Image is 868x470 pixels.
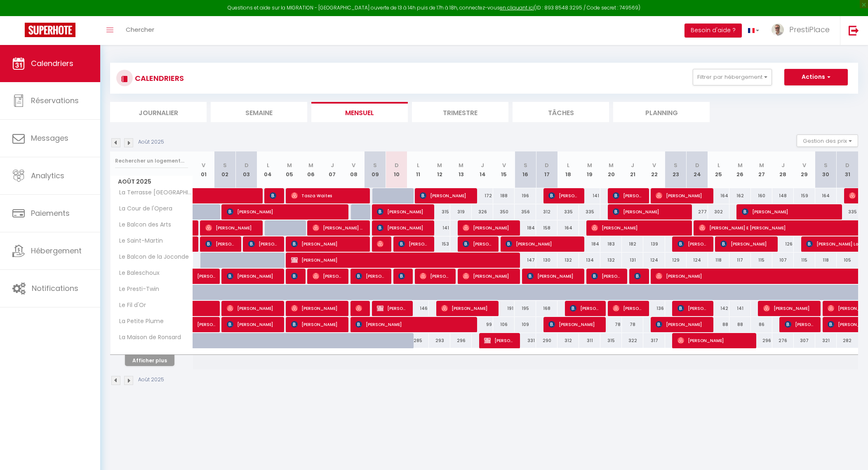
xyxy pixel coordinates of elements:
[313,220,362,236] span: [PERSON_NAME] and [PERSON_NAME]
[515,204,536,220] div: 356
[579,151,600,188] th: 19
[407,333,429,348] div: 285
[622,317,643,332] div: 78
[708,301,729,316] div: 142
[622,333,643,348] div: 322
[665,253,687,268] div: 129
[236,151,257,188] th: 03
[429,204,450,220] div: 315
[245,161,249,169] abbr: D
[112,317,166,326] span: La Petite Plume
[797,135,858,147] button: Gestion des prix
[837,253,858,268] div: 105
[751,317,772,332] div: 86
[311,102,408,122] li: Mensuel
[613,204,684,220] span: [PERSON_NAME]
[567,161,569,169] abbr: L
[331,161,334,169] abbr: J
[193,317,214,333] a: [PERSON_NAME]
[459,161,463,169] abbr: M
[579,253,600,268] div: 134
[429,333,450,348] div: 293
[513,102,609,122] li: Tâches
[112,269,162,278] span: Le Baleschoux
[643,151,665,188] th: 22
[291,268,298,284] span: [PERSON_NAME]
[429,236,450,252] div: 153
[643,301,665,316] div: 136
[524,161,527,169] abbr: S
[441,300,491,316] span: [PERSON_NAME]
[270,188,277,203] span: [PERSON_NAME]
[536,333,557,348] div: 290
[395,161,399,169] abbr: D
[111,176,193,188] span: Août 2025
[355,300,362,316] span: [PERSON_NAME]
[772,24,784,36] img: ...
[515,301,536,316] div: 195
[784,69,848,85] button: Actions
[112,333,183,342] span: La Maison de Ronsard
[125,355,174,366] button: Afficher plus
[205,220,255,236] span: [PERSON_NAME]
[112,236,165,246] span: Le Saint-Martin
[115,154,188,168] input: Rechercher un logement...
[407,301,429,316] div: 146
[227,300,277,316] span: [PERSON_NAME]
[794,333,815,348] div: 307
[677,333,749,348] span: [PERSON_NAME]
[223,161,227,169] abbr: S
[515,333,536,348] div: 331
[377,220,427,236] span: [PERSON_NAME]
[845,161,849,169] abbr: D
[729,188,751,203] div: 162
[515,253,536,268] div: 147
[138,138,164,146] p: Août 2025
[652,161,656,169] abbr: V
[772,236,794,252] div: 126
[545,161,549,169] abbr: D
[227,204,341,220] span: [PERSON_NAME]
[197,312,216,328] span: [PERSON_NAME]
[31,246,82,256] span: Hébergement
[112,204,174,213] span: La Cour de l'Opera
[450,204,472,220] div: 319
[687,151,708,188] th: 24
[536,151,557,188] th: 17
[600,151,622,188] th: 20
[824,161,828,169] abbr: S
[463,236,491,252] span: [PERSON_NAME]
[515,220,536,236] div: 184
[579,333,600,348] div: 311
[343,151,365,188] th: 08
[687,253,708,268] div: 124
[557,220,579,236] div: 164
[407,151,429,188] th: 11
[557,151,579,188] th: 18
[765,16,840,45] a: ... PrestiPlace
[772,188,794,203] div: 148
[412,102,508,122] li: Trimestre
[429,151,450,188] th: 12
[493,204,515,220] div: 350
[313,268,341,284] span: [PERSON_NAME]
[738,161,743,169] abbr: M
[502,161,506,169] abbr: V
[772,253,794,268] div: 107
[687,204,708,220] div: 277
[751,253,772,268] div: 115
[429,220,450,236] div: 141
[472,151,493,188] th: 14
[557,253,579,268] div: 132
[763,300,813,316] span: [PERSON_NAME]
[622,236,643,252] div: 182
[685,24,742,38] button: Besoin d'aide ?
[849,25,859,35] img: logout
[656,188,706,203] span: [PERSON_NAME]
[308,161,313,169] abbr: M
[211,102,307,122] li: Semaine
[377,300,405,316] span: [PERSON_NAME]
[631,161,634,169] abbr: J
[120,16,160,45] a: Chercher
[833,435,868,470] iframe: LiveChat chat widget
